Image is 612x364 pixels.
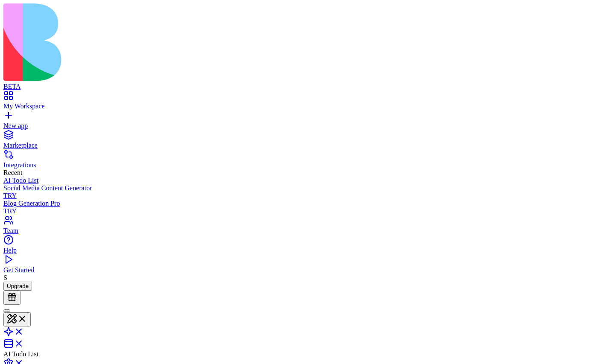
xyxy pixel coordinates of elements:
a: AI Todo List [3,177,609,184]
a: New app [3,114,609,130]
div: BETA [3,83,609,90]
a: BETA [3,75,609,90]
div: New app [3,122,609,130]
span: shir+206 [97,16,114,25]
span: Recent [3,169,22,176]
div: My Workspace [3,102,609,110]
a: Upgrade [3,282,32,289]
a: Team [3,219,609,235]
img: logo [3,3,347,81]
div: Integrations [3,161,609,169]
div: TRY [3,207,609,215]
button: shir+206 [73,12,121,29]
a: My Workspace [3,95,609,110]
div: Get Started [3,266,609,274]
h1: AI Todo List [22,7,73,34]
div: Marketplace [3,142,609,149]
div: Social Media Content Generator [3,184,609,192]
div: Team [3,227,609,235]
span: AI Todo List [3,350,38,358]
div: Help [3,247,609,254]
div: Blog Generation Pro [3,200,609,207]
a: Help [3,239,609,254]
a: Marketplace [3,134,609,149]
a: Blog Generation ProTRY [3,200,609,215]
span: S [3,274,7,281]
div: TRY [3,192,609,200]
h1: My Tasks [10,52,118,67]
a: Get Started [3,259,609,274]
a: Integrations [3,154,609,169]
button: Upgrade [3,282,32,291]
a: Social Media Content GeneratorTRY [3,184,609,200]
